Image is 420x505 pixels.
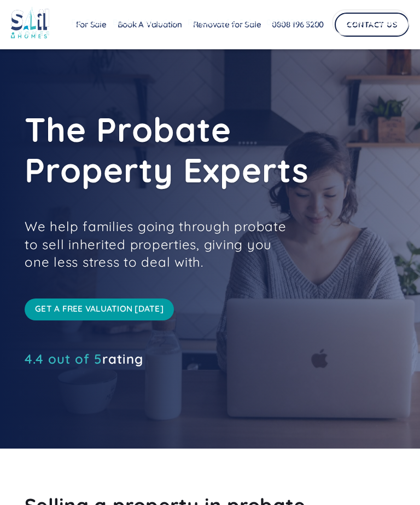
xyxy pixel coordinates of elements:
[11,7,49,36] img: sail home logo
[25,299,174,320] a: Get a free valuation [DATE]
[332,9,409,36] a: Contact Us
[25,351,102,367] span: 4.4 out of 5
[25,353,143,364] div: rating
[25,217,298,271] p: We help families going through probate to sell inherited properties, giving you one less stress t...
[261,12,324,33] a: 0808 196 5200
[182,12,261,33] a: Renovate for Sale
[25,353,143,364] a: 4.4 out of 5rating
[25,110,395,190] h1: The Probate Property Experts
[25,370,189,383] iframe: Customer reviews powered by Trustpilot
[66,12,107,33] a: For Sale
[107,12,182,33] a: Book a Valuation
